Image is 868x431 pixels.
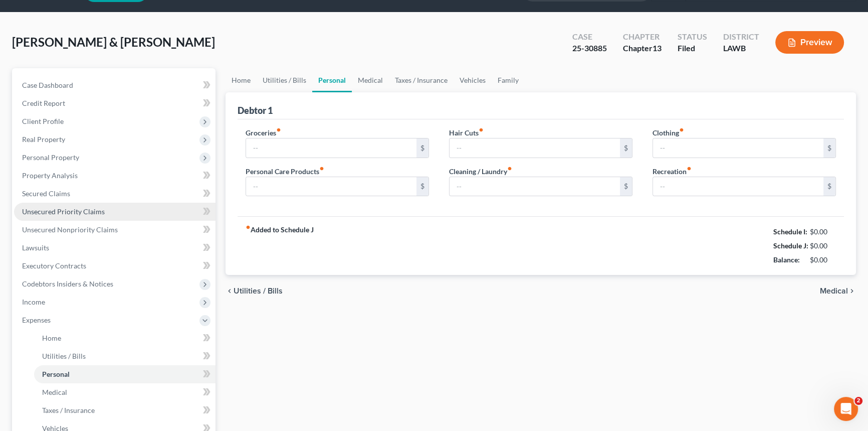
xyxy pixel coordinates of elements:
span: Home [42,334,61,342]
span: Executory Contracts [22,261,86,270]
a: Credit Report [14,94,215,112]
i: fiber_manual_record [319,166,324,171]
i: fiber_manual_record [276,127,281,132]
label: Cleaning / Laundry [449,166,512,177]
a: Unsecured Priority Claims [14,203,215,221]
a: Property Analysis [14,167,215,185]
button: Medical chevron_right [820,287,856,295]
span: Utilities / Bills [42,352,86,360]
i: chevron_right [848,287,856,295]
a: Utilities / Bills [257,68,312,92]
i: fiber_manual_record [687,166,692,171]
i: chevron_left [226,287,234,295]
div: Filed [678,43,707,54]
strong: Schedule J: [773,241,808,250]
div: Status [678,31,707,43]
span: Expenses [22,316,51,324]
input: -- [450,138,620,158]
a: Taxes / Insurance [389,68,454,92]
span: Secured Claims [22,189,70,198]
span: Real Property [22,135,65,143]
a: Secured Claims [14,185,215,203]
a: Personal [34,365,215,383]
a: Personal [312,68,352,92]
div: LAWB [723,43,759,54]
input: -- [450,177,620,196]
strong: Added to Schedule J [246,225,314,267]
span: Personal Property [22,153,79,162]
span: Property Analysis [22,171,78,180]
label: Recreation [653,166,692,177]
a: Lawsuits [14,239,215,257]
i: fiber_manual_record [679,127,684,132]
button: chevron_left Utilities / Bills [226,287,283,295]
div: $0.00 [810,241,836,251]
div: $ [823,177,835,196]
span: Codebtors Insiders & Notices [22,279,113,288]
span: [PERSON_NAME] & [PERSON_NAME] [12,35,215,49]
div: $ [416,177,428,196]
strong: Schedule I: [773,227,807,236]
div: $ [620,177,632,196]
span: 2 [854,397,862,405]
div: Chapter [623,43,662,54]
i: fiber_manual_record [246,225,251,230]
span: Medical [42,388,67,396]
span: 13 [653,43,662,53]
span: Income [22,298,45,306]
span: Case Dashboard [22,81,73,89]
a: Medical [34,383,215,401]
a: Case Dashboard [14,76,215,94]
span: Unsecured Nonpriority Claims [22,225,118,234]
div: District [723,31,759,43]
span: Client Profile [22,117,64,125]
div: Chapter [623,31,662,43]
iframe: Intercom live chat [834,397,858,421]
i: fiber_manual_record [507,166,512,171]
label: Personal Care Products [246,166,324,177]
a: Utilities / Bills [34,347,215,365]
a: Medical [352,68,389,92]
span: Medical [820,287,848,295]
a: Unsecured Nonpriority Claims [14,221,215,239]
input: -- [653,177,823,196]
a: Family [492,68,525,92]
button: Preview [775,31,844,54]
a: Vehicles [454,68,492,92]
input: -- [246,177,416,196]
span: Utilities / Bills [234,287,283,295]
a: Home [226,68,257,92]
div: $0.00 [810,255,836,265]
i: fiber_manual_record [479,127,484,132]
span: Personal [42,370,70,378]
span: Lawsuits [22,243,49,252]
strong: Balance: [773,255,800,264]
span: Taxes / Insurance [42,406,95,414]
label: Hair Cuts [449,127,484,138]
div: $0.00 [810,227,836,237]
a: Home [34,329,215,347]
a: Taxes / Insurance [34,401,215,419]
div: $ [620,138,632,158]
input: -- [246,138,416,158]
div: Case [572,31,607,43]
span: Credit Report [22,99,65,107]
div: $ [416,138,428,158]
label: Clothing [653,127,684,138]
span: Unsecured Priority Claims [22,207,105,216]
div: Debtor 1 [238,104,273,116]
div: $ [823,138,835,158]
div: 25-30885 [572,43,607,54]
a: Executory Contracts [14,257,215,275]
label: Groceries [246,127,281,138]
input: -- [653,138,823,158]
